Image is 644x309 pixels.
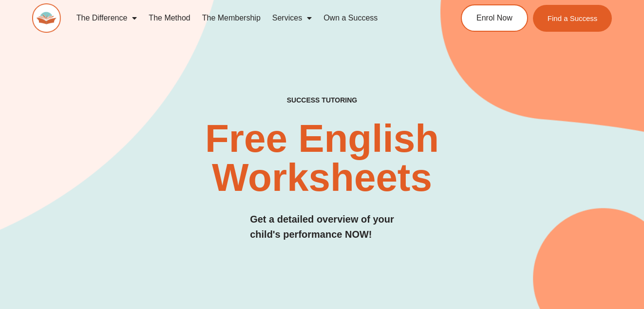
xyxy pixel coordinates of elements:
[250,212,394,242] h3: Get a detailed overview of your child's performance NOW!
[131,119,513,197] h2: Free English Worksheets​
[318,7,383,29] a: Own a Success
[196,7,266,29] a: The Membership
[532,5,612,32] a: Find a Success
[461,4,528,32] a: Enrol Now
[71,7,143,29] a: The Difference
[476,14,512,22] span: Enrol Now
[266,7,318,29] a: Services
[236,96,408,104] h4: SUCCESS TUTORING​
[143,7,196,29] a: The Method
[71,7,428,29] nav: Menu
[547,15,597,22] span: Find a Success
